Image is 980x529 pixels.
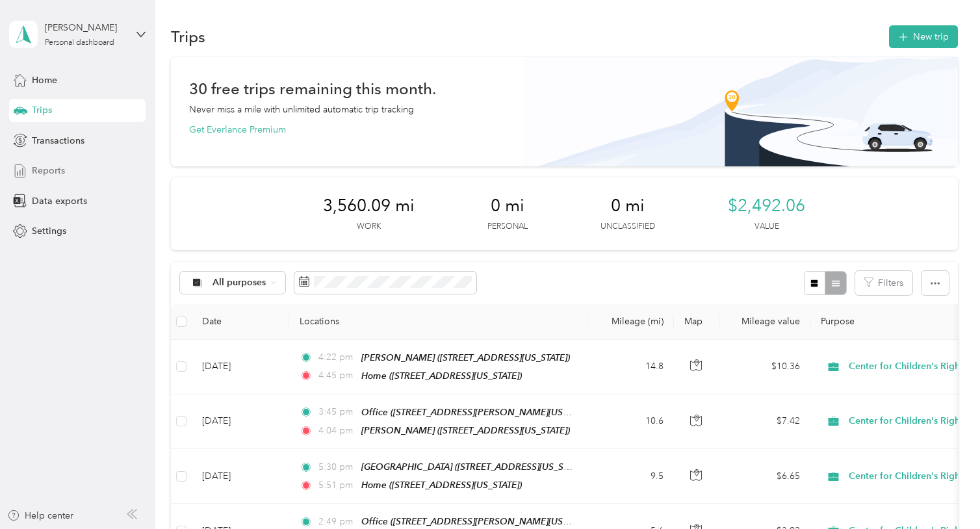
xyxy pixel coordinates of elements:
span: $2,492.06 [728,196,805,216]
td: 14.8 [588,340,674,394]
span: [PERSON_NAME] ([STREET_ADDRESS][US_STATE]) [361,425,570,435]
div: [PERSON_NAME] [45,21,126,34]
span: Office ([STREET_ADDRESS][PERSON_NAME][US_STATE]) [361,516,597,527]
th: Map [674,304,719,340]
iframe: Everlance-gr Chat Button Frame [907,456,980,529]
span: Home [32,73,57,87]
td: 9.5 [588,449,674,504]
span: 0 mi [611,196,645,216]
p: Work [357,221,381,233]
span: [GEOGRAPHIC_DATA] ([STREET_ADDRESS][US_STATE]) [361,461,587,472]
td: 10.6 [588,394,674,449]
span: Settings [32,224,66,238]
p: Never miss a mile with unlimited automatic trip tracking [189,103,414,116]
span: 4:04 pm [318,424,355,438]
p: Unclassified [600,221,655,233]
span: Office ([STREET_ADDRESS][PERSON_NAME][US_STATE]) [361,407,597,418]
span: Home ([STREET_ADDRESS][US_STATE]) [361,370,522,381]
button: New trip [889,25,958,48]
span: Center for Children's Rights [849,414,968,428]
span: Center for Children's Rights [849,469,968,484]
span: Center for Children's Rights [849,359,968,374]
button: Filters [855,271,912,295]
td: [DATE] [192,340,289,394]
span: 3,560.09 mi [323,196,415,216]
span: [PERSON_NAME] ([STREET_ADDRESS][US_STATE]) [361,352,570,363]
h1: 30 free trips remaining this month. [189,82,436,96]
span: Home ([STREET_ADDRESS][US_STATE]) [361,480,522,490]
div: Personal dashboard [45,39,114,47]
span: 2:49 pm [318,515,355,529]
span: 4:22 pm [318,350,355,365]
td: $7.42 [719,394,810,449]
span: Data exports [32,194,87,208]
span: 5:30 pm [318,460,355,474]
th: Date [192,304,289,340]
td: $10.36 [719,340,810,394]
span: 5:51 pm [318,478,355,493]
td: $6.65 [719,449,810,504]
img: Banner [523,57,958,166]
span: 0 mi [491,196,524,216]
span: 3:45 pm [318,405,355,419]
td: [DATE] [192,394,289,449]
span: Reports [32,164,65,177]
p: Value [754,221,779,233]
span: Transactions [32,134,84,148]
span: 4:45 pm [318,368,355,383]
h1: Trips [171,30,205,44]
th: Mileage (mi) [588,304,674,340]
button: Help center [7,509,73,523]
span: Trips [32,103,52,117]
span: All purposes [213,278,266,287]
button: Get Everlance Premium [189,123,286,136]
p: Personal [487,221,528,233]
td: [DATE] [192,449,289,504]
th: Locations [289,304,588,340]
th: Mileage value [719,304,810,340]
